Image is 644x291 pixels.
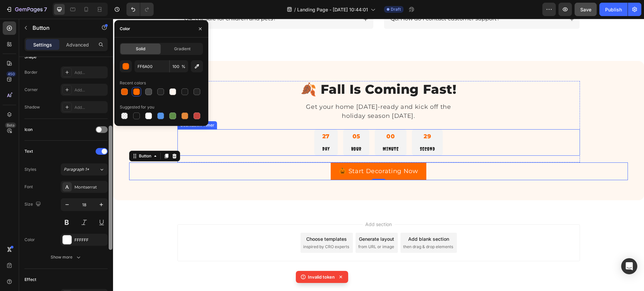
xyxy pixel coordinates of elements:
[181,64,185,70] span: %
[307,126,322,134] p: Second
[3,3,50,16] button: 7
[74,184,106,190] div: Montserrat
[24,69,38,75] div: Border
[209,126,217,134] p: Day
[209,113,217,122] div: 27
[66,41,89,48] p: Advanced
[33,41,52,48] p: Settings
[182,84,349,102] p: Get your home [DATE]-ready and kick off the holiday season [DATE].
[120,104,154,110] div: Suggested for you
[250,202,281,209] span: Add section
[24,54,37,60] div: Shape
[61,163,108,175] button: Paragraph 1*
[621,258,637,274] div: Open Intercom Messenger
[174,46,191,52] span: Gradient
[120,80,146,86] div: Recent colors
[64,166,89,172] span: Paragraph 1*
[580,7,591,12] span: Save
[24,277,36,283] div: Effect
[391,6,401,12] span: Draft
[24,127,33,133] div: Icon
[290,225,340,231] span: then drag & drop elements
[190,225,236,231] span: inspired by CRO experts
[24,166,36,172] div: Styles
[238,126,249,134] p: Hour
[218,144,313,161] a: Rich Text Editor. Editing area: main
[64,62,467,79] h2: 🍂 Fall Is Coming Fast!
[575,3,597,16] button: Save
[24,87,38,93] div: Corner
[120,26,130,32] div: Color
[297,6,368,13] span: Landing Page - [DATE] 10:44:01
[245,225,281,231] span: from URL or image
[226,148,305,157] div: Rich Text Editor. Editing area: main
[24,251,108,263] button: Show more
[238,113,249,122] div: 05
[270,113,285,122] div: 00
[307,113,322,122] div: 29
[605,6,622,13] div: Publish
[126,3,154,16] div: Undo/Redo
[74,104,106,111] div: Add...
[33,24,90,32] p: Button
[5,123,16,128] div: Beta
[24,148,33,154] div: Text
[74,87,106,93] div: Add...
[74,70,106,76] div: Add...
[24,237,35,243] div: Color
[246,217,281,224] div: Generate layout
[294,6,296,13] span: /
[226,148,305,157] p: 🎃 Start Decorating Now
[136,46,145,52] span: Solid
[24,104,40,110] div: Shadow
[74,237,106,243] div: FFFFFF
[193,217,234,224] div: Choose templates
[599,3,628,16] button: Publish
[135,60,169,72] input: Eg: FFFFFF
[24,200,42,209] div: Size
[270,126,285,134] p: Minute
[6,71,16,77] div: 450
[295,217,336,224] div: Add blank section
[24,184,33,190] div: Font
[44,5,47,13] p: 7
[308,274,335,280] p: Invalid token
[113,19,644,291] iframe: To enrich screen reader interactions, please activate Accessibility in Grammarly extension settings
[51,254,82,261] div: Show more
[66,103,103,110] div: Countdown Timer
[24,134,40,140] div: Button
